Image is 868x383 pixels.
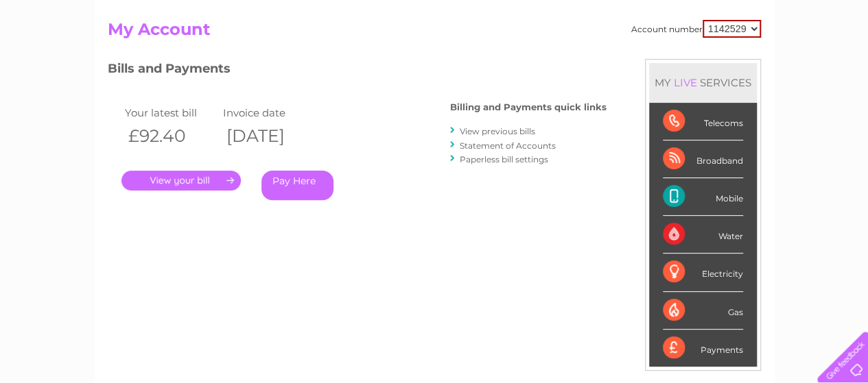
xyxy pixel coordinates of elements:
[110,8,759,66] div: Clear Business is a trading name of Verastar Limited (registered in [GEOGRAPHIC_DATA] No. 3667643...
[609,7,704,24] a: 0333 014 3131
[121,103,220,122] td: Your latest bill
[661,58,691,69] a: Energy
[626,58,653,69] a: Water
[460,154,548,164] a: Paperless bill settings
[663,330,743,367] div: Payments
[631,20,761,38] div: Account number
[663,254,743,291] div: Electricity
[663,103,743,140] div: Telecoms
[121,171,241,190] a: .
[663,178,743,216] div: Mobile
[30,36,100,77] img: logo.png
[663,140,743,178] div: Broadband
[649,63,757,102] div: MY SERVICES
[699,58,740,69] a: Telecoms
[220,122,318,150] th: [DATE]
[460,126,535,136] a: View previous bills
[749,58,769,69] a: Blog
[450,102,607,112] h4: Billing and Payments quick links
[663,292,743,330] div: Gas
[663,216,743,254] div: Water
[777,58,810,69] a: Contact
[121,122,220,150] th: £92.40
[108,20,761,46] h2: My Account
[220,103,318,122] td: Invoice date
[671,76,700,89] div: LIVE
[460,140,556,151] a: Statement of Accounts
[108,59,607,83] h3: Bills and Payments
[261,171,333,200] a: Pay Here
[823,58,855,69] a: Log out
